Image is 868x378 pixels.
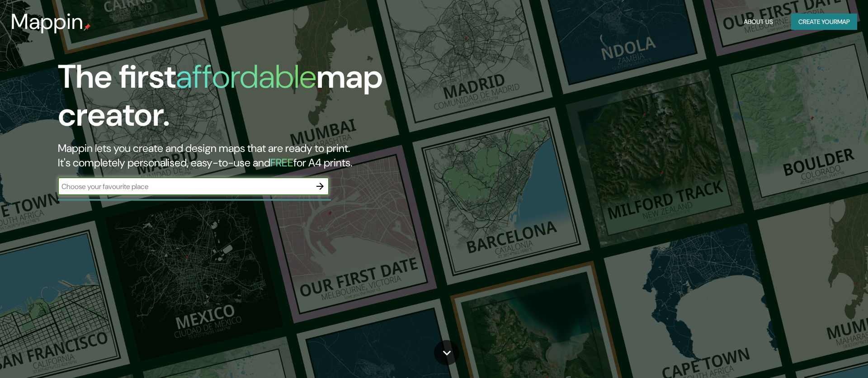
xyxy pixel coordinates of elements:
[58,141,492,170] h2: Mappin lets you create and design maps that are ready to print. It's completely personalised, eas...
[740,14,777,30] button: About Us
[58,58,492,141] h1: The first map creator.
[791,14,857,30] button: Create yourmap
[58,181,311,192] input: Choose your favourite place
[176,56,316,98] h1: affordable
[84,24,91,31] img: mappin-pin
[11,9,84,34] h3: Mappin
[270,156,293,170] h5: FREE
